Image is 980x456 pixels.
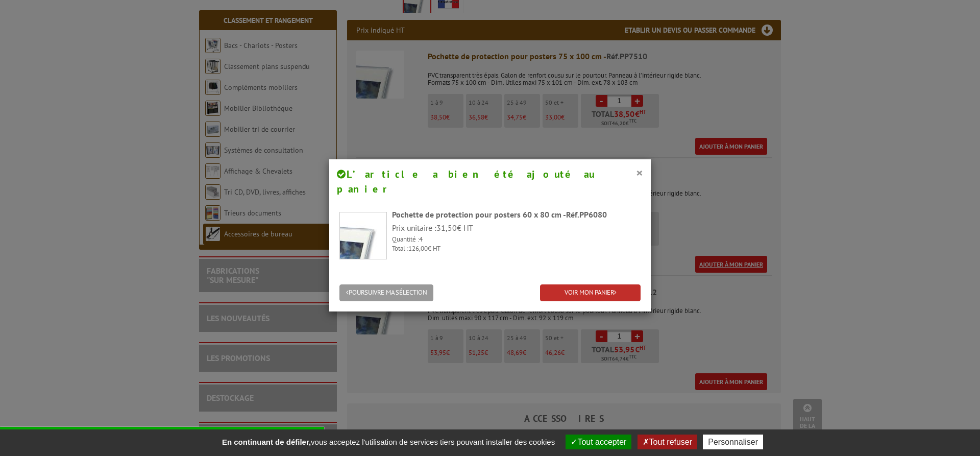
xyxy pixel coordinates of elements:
[436,223,457,233] span: 31,50
[540,284,641,301] a: VOIR MON PANIER
[703,435,763,449] button: Personnaliser (fenêtre modale)
[392,244,641,254] p: Total : € HT
[636,166,643,179] button: ×
[566,209,607,220] span: Réf.PP6080
[222,438,311,446] strong: En continuant de défiler,
[638,435,697,449] button: Tout refuser
[337,167,643,196] h4: L’article a bien été ajouté au panier
[419,235,423,244] span: 4
[392,209,641,221] div: Pochette de protection pour posters 60 x 80 cm -
[566,435,631,449] button: Tout accepter
[392,222,641,234] p: Prix unitaire : € HT
[408,244,428,253] span: 126,00
[339,284,433,301] button: POURSUIVRE MA SÉLECTION
[217,438,560,446] span: vous acceptez l'utilisation de services tiers pouvant installer des cookies
[392,235,641,245] p: Quantité :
